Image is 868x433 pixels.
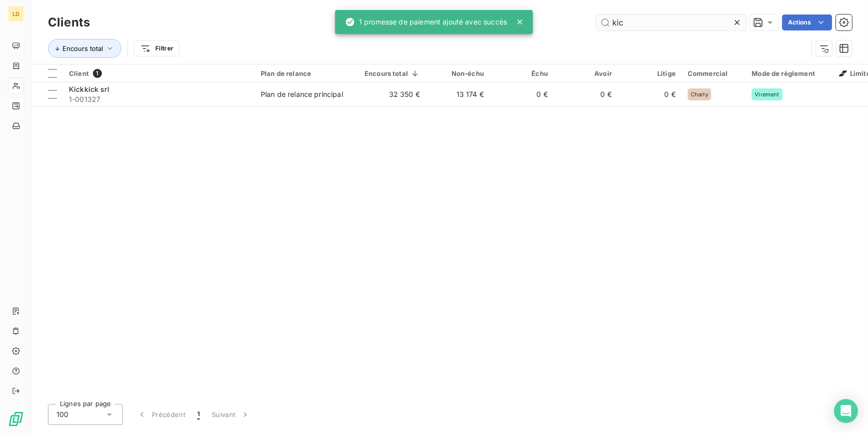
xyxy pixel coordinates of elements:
[755,91,779,97] span: Virement
[596,14,746,30] input: Rechercher
[432,69,484,77] div: Non-échu
[134,40,180,56] button: Filtrer
[48,13,90,31] h3: Clients
[554,82,618,106] td: 0 €
[782,14,832,30] button: Actions
[426,82,490,106] td: 13 174 €
[688,69,740,77] div: Commercial
[261,89,343,99] div: Plan de relance principal
[206,404,256,425] button: Suivant
[752,69,827,77] div: Mode de règlement
[8,6,24,22] div: LD
[496,69,548,77] div: Échu
[48,39,121,58] button: Encours total
[56,410,68,420] span: 100
[359,82,426,106] td: 32 350 €
[618,82,682,106] td: 0 €
[834,399,858,423] div: Open Intercom Messenger
[261,69,353,77] div: Plan de relance
[69,69,89,77] span: Client
[8,411,24,427] img: Logo LeanPay
[69,94,249,104] span: 1-001327
[691,91,708,97] span: Charly
[345,13,507,31] div: 1 promesse de paiement ajouté avec succès
[560,69,612,77] div: Avoir
[62,44,103,52] span: Encours total
[624,69,676,77] div: Litige
[131,404,191,425] button: Précédent
[69,85,109,93] span: Kickkick srl
[191,404,206,425] button: 1
[365,69,420,77] div: Encours total
[490,82,554,106] td: 0 €
[197,410,200,420] span: 1
[93,69,102,78] span: 1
